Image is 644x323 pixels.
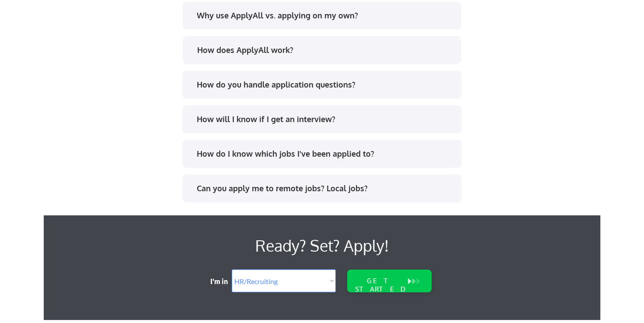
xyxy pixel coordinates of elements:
[197,45,454,56] div: How does ApplyAll work?
[353,277,409,293] div: GET STARTED
[166,233,478,258] div: Ready? Set? Apply!
[197,79,453,90] div: How do you handle application questions?
[210,277,234,286] div: I'm in
[196,10,453,21] div: Why use ApplyAll vs. applying on my own?
[197,148,453,159] div: How do I know which jobs I've been applied to?
[197,114,453,125] div: How will I know if I get an interview?
[197,183,453,194] div: Can you apply me to remote jobs? Local jobs?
